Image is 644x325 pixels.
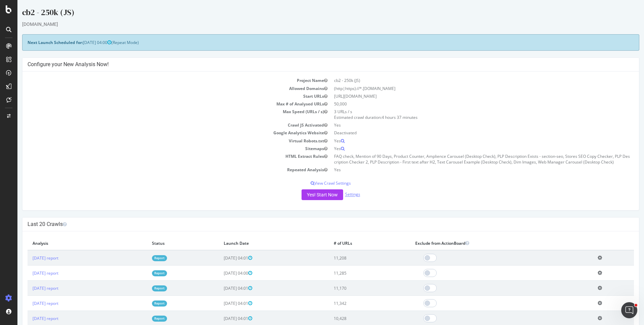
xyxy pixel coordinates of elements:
[284,189,326,200] button: Yes! Start Now
[313,108,616,121] td: 3 URLs / s Estimated crawl duration:
[135,285,150,291] a: Report
[364,114,400,120] span: 4 hours 37 minutes
[135,255,150,261] a: Report
[135,316,150,321] a: Report
[311,281,392,296] td: 11,170
[10,92,313,100] td: Start URLs
[328,192,343,197] a: Settings
[311,250,392,266] td: 11,208
[15,255,41,261] a: [DATE] report
[10,145,313,152] td: Sitemaps
[135,300,150,306] a: Report
[313,121,616,129] td: Yes
[311,236,392,250] th: # of URLs
[313,152,616,166] td: FAQ check, Mention of 90 Days, Product Counter, Amplience Carousel (Desktop Check), PLP Descripti...
[65,40,94,45] span: [DATE] 04:00
[15,285,41,291] a: [DATE] report
[15,300,41,306] a: [DATE] report
[5,7,622,21] div: cb2 - 250k (JS)
[311,266,392,281] td: 11,285
[10,85,313,92] td: Allowed Domains
[10,108,313,121] td: Max Speed (URLs / s)
[10,137,313,145] td: Virtual Robots.txt
[201,236,311,250] th: Launch Date
[10,129,313,137] td: Google Analytics Website
[206,285,235,291] span: [DATE] 04:01
[313,166,616,174] td: Yes
[10,61,616,68] h4: Configure your New Analysis Now!
[206,316,235,321] span: [DATE] 04:01
[10,121,313,129] td: Crawl JS Activated
[10,152,313,166] td: HTML Extract Rules
[15,270,41,276] a: [DATE] report
[313,77,616,84] td: cb2 - 250k (JS)
[313,100,616,108] td: 50,000
[206,255,235,261] span: [DATE] 04:01
[135,270,150,276] a: Report
[10,180,616,186] p: View Crawl Settings
[10,77,313,84] td: Project Name
[10,166,313,174] td: Repeated Analysis
[10,221,616,228] h4: Last 20 Crawls
[313,145,616,152] td: Yes
[15,316,41,321] a: [DATE] report
[10,40,65,45] strong: Next Launch Scheduled for:
[313,137,616,145] td: Yes
[10,100,313,108] td: Max # of Analysed URLs
[313,129,616,137] td: Deactivated
[206,300,235,306] span: [DATE] 04:01
[5,21,622,28] div: [DOMAIN_NAME]
[393,236,576,250] th: Exclude from ActionBoard
[129,236,201,250] th: Status
[621,302,637,318] iframe: Intercom live chat
[311,296,392,311] td: 11,342
[313,85,616,92] td: (http|https)://*.[DOMAIN_NAME]
[206,270,235,276] span: [DATE] 04:00
[10,236,129,250] th: Analysis
[5,34,622,51] div: (Repeat Mode)
[313,92,616,100] td: [URL][DOMAIN_NAME]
